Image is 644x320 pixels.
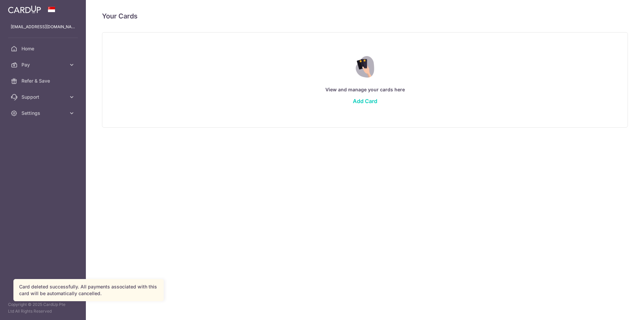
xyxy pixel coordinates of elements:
span: Support [21,94,66,100]
span: Home [21,45,66,52]
a: Add Card [353,98,377,104]
span: Pay [21,61,66,68]
p: View and manage your cards here [116,86,614,94]
div: Card deleted successfully. All payments associated with this card will be automatically cancelled. [19,283,158,297]
iframe: Opens a widget where you can find more information [601,300,637,317]
img: Credit Card [351,56,379,78]
img: CardUp [8,5,41,13]
h4: Your Cards [102,11,138,21]
span: Refer & Save [21,78,66,84]
span: Settings [21,110,66,117]
p: [EMAIL_ADDRESS][DOMAIN_NAME] [11,24,75,30]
